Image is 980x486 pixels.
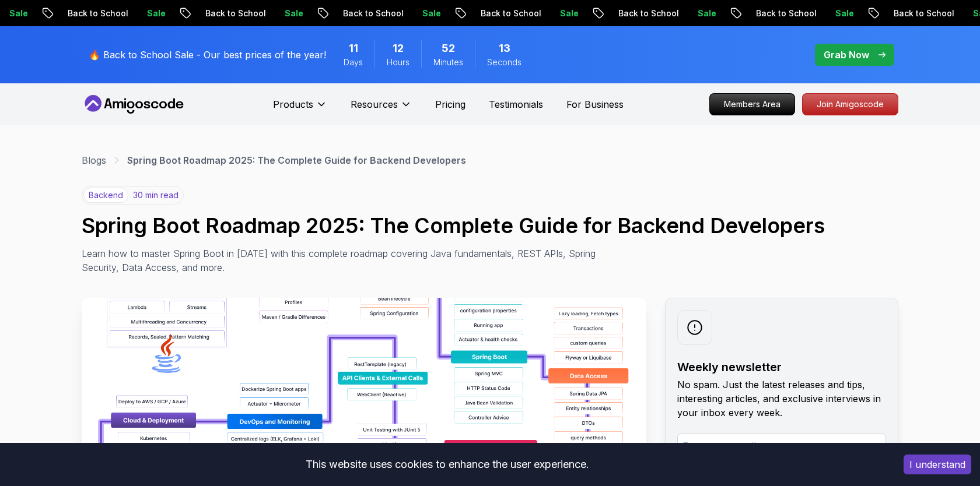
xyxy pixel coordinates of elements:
span: 11 Days [349,40,358,57]
p: 30 min read [133,189,178,201]
a: Join Amigoscode [802,93,898,115]
p: No spam. Just the latest releases and tips, interesting articles, and exclusive interviews in you... [677,378,886,420]
p: Sale [678,8,715,19]
p: Products [273,97,313,111]
button: Accept cookies [904,455,971,474]
p: Spring Boot Roadmap 2025: The Complete Guide for Backend Developers [127,153,466,167]
p: Back to School [461,8,540,19]
p: backend [83,188,128,203]
p: Sale [402,8,440,19]
p: Sale [265,8,302,19]
p: Back to School [185,8,265,19]
p: Resources [351,97,398,111]
p: Join Amigoscode [803,94,898,115]
p: Back to School [48,8,127,19]
span: 52 Minutes [442,40,455,57]
p: Grab Now [824,48,869,62]
a: For Business [566,97,624,111]
a: Pricing [435,97,466,111]
p: Back to School [736,8,815,19]
span: Minutes [433,57,463,68]
p: Back to School [874,8,953,19]
p: Members Area [710,94,794,115]
h2: Weekly newsletter [677,359,886,375]
p: 🔥 Back to School Sale - Our best prices of the year! [89,48,326,62]
p: Sale [540,8,577,19]
div: This website uses cookies to enhance the user experience. [9,452,886,477]
span: Days [344,57,363,68]
a: Testimonials [489,97,543,111]
p: Learn how to master Spring Boot in [DATE] with this complete roadmap covering Java fundamentals, ... [82,246,604,274]
input: Enter your email [677,434,886,458]
h1: Spring Boot Roadmap 2025: The Complete Guide for Backend Developers [82,214,898,237]
span: Seconds [487,57,521,68]
p: Sale [815,8,853,19]
span: 13 Seconds [499,40,510,57]
p: Back to School [323,8,402,19]
span: Hours [387,57,409,68]
span: 12 Hours [393,40,404,57]
button: Resources [351,97,412,121]
a: Blogs [82,153,106,167]
button: Products [273,97,327,121]
p: Sale [127,8,164,19]
a: Members Area [709,93,795,115]
p: Back to School [598,8,678,19]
